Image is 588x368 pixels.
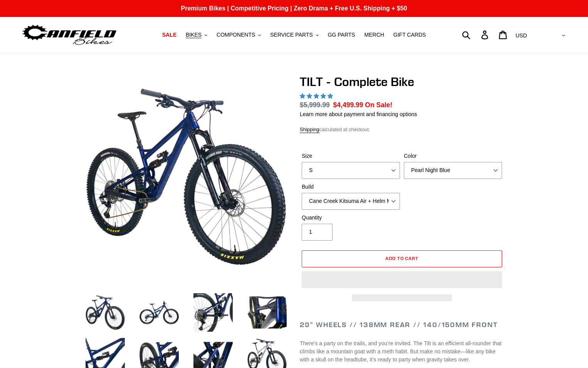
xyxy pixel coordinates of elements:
[300,101,330,109] s: $5,999.99
[385,255,419,261] span: Add to cart
[217,32,255,38] span: COMPONENTS
[86,76,287,277] img: TILT - Complete Bike
[333,101,363,109] span: $4,499.99
[365,32,384,38] span: MERCH
[192,291,234,334] img: Load image into Gallery viewer, TILT - Complete Bike
[466,26,486,43] input: Search
[21,23,118,47] img: Canfield Bikes
[328,32,355,38] span: GG PARTS
[393,32,426,38] span: GIFT CARDS
[365,100,392,110] span: On Sale!
[213,30,265,40] button: COMPONENTS
[162,32,176,38] span: SALE
[270,32,312,38] span: SERVICE PARTS
[182,30,211,40] button: BIKES
[266,30,322,40] button: SERVICE PARTS
[300,74,504,89] h1: TILT - Complete Bike
[324,30,359,40] a: GG PARTS
[84,291,126,334] img: Load image into Gallery viewer, TILT - Complete Bike
[186,32,202,38] span: BIKES
[300,126,504,133] div: calculated at checkout.
[302,152,400,160] label: Size
[300,127,319,133] a: Shipping
[300,93,334,99] span: 5.00 stars
[300,321,504,329] h2: 29" Wheels // 138mm Rear // 140/150mm Front
[158,30,180,40] a: SALE
[302,214,400,222] label: Quantity
[404,152,502,160] label: Color
[246,291,288,334] img: Load image into Gallery viewer, TILT - Complete Bike
[138,291,180,334] img: Load image into Gallery viewer, TILT - Complete Bike
[300,339,504,364] p: There’s a party on the trails, and you’re invited. The Tilt is an efficient all-rounder that clim...
[361,30,388,40] a: MERCH
[302,250,502,267] button: Add to cart
[302,183,400,191] label: Build
[300,111,417,117] a: Learn more about payment and financing options
[390,30,430,40] a: GIFT CARDS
